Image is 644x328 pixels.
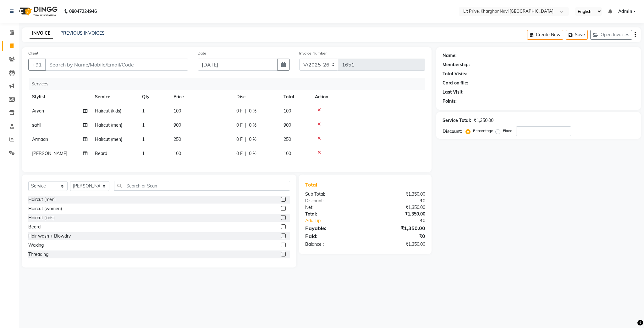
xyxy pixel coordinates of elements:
[376,217,430,224] div: ₹0
[305,181,320,188] span: Total
[443,128,462,135] div: Discount:
[245,150,246,157] span: |
[473,128,493,134] label: Percentage
[28,251,48,258] div: Threading
[236,122,243,129] span: 0 F
[142,151,145,156] span: 1
[236,136,243,143] span: 0 F
[590,30,632,40] button: Open Invoices
[365,241,430,248] div: ₹1,350.00
[236,108,243,114] span: 0 F
[16,3,59,20] img: logo
[236,150,243,157] span: 0 F
[443,71,467,77] div: Total Visits:
[198,50,206,56] label: Date
[300,241,365,248] div: Balance :
[233,90,280,104] th: Disc
[443,61,470,68] div: Membership:
[283,122,291,128] span: 900
[173,108,181,114] span: 100
[60,30,105,36] a: PREVIOUS INVOICES
[95,108,121,114] span: Haircut (kids)
[69,3,97,20] b: 08047224946
[443,98,457,105] div: Points:
[365,232,430,240] div: ₹0
[32,122,41,128] span: sahil
[173,122,181,128] span: 900
[300,198,365,204] div: Discount:
[280,90,311,104] th: Total
[300,191,365,198] div: Sub Total:
[142,136,145,142] span: 1
[32,108,44,114] span: Aryan
[28,196,56,203] div: Haircut (men)
[245,108,246,114] span: |
[114,181,290,191] input: Search or Scan
[300,224,365,232] div: Payable:
[28,50,38,56] label: Client
[249,108,256,114] span: 0 %
[249,150,256,157] span: 0 %
[443,52,457,59] div: Name:
[245,122,246,129] span: |
[443,80,468,86] div: Card on file:
[28,90,91,104] th: Stylist
[311,90,425,104] th: Action
[300,204,365,211] div: Net:
[527,30,563,40] button: Create New
[32,151,67,156] span: [PERSON_NAME]
[503,128,512,134] label: Fixed
[32,136,48,142] span: Armaan
[300,232,365,240] div: Paid:
[443,89,464,95] div: Last Visit:
[173,136,181,142] span: 250
[29,78,430,90] div: Services
[45,59,188,71] input: Search by Name/Mobile/Email/Code
[283,108,291,114] span: 100
[245,136,246,143] span: |
[95,136,122,142] span: Haircut (men)
[283,151,291,156] span: 100
[28,59,46,71] button: +91
[173,151,181,156] span: 100
[443,117,471,124] div: Service Total:
[300,217,376,224] a: Add Tip
[365,204,430,211] div: ₹1,350.00
[300,211,365,217] div: Total:
[30,28,53,39] a: INVOICE
[365,211,430,217] div: ₹1,350.00
[474,117,493,124] div: ₹1,350.00
[283,136,291,142] span: 250
[249,136,256,143] span: 0 %
[142,108,145,114] span: 1
[95,151,107,156] span: Beard
[142,122,145,128] span: 1
[365,198,430,204] div: ₹0
[91,90,138,104] th: Service
[365,191,430,198] div: ₹1,350.00
[95,122,122,128] span: Haircut (men)
[566,30,588,40] button: Save
[28,205,62,212] div: Haircut (women)
[365,224,430,232] div: ₹1,350.00
[28,215,55,221] div: Haircut (kids)
[28,233,71,239] div: Hair wash + Blowdry
[28,242,44,249] div: Waxing
[28,224,41,230] div: Beard
[138,90,170,104] th: Qty
[170,90,233,104] th: Price
[249,122,256,129] span: 0 %
[299,50,327,56] label: Invoice Number
[618,8,632,15] span: Admin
